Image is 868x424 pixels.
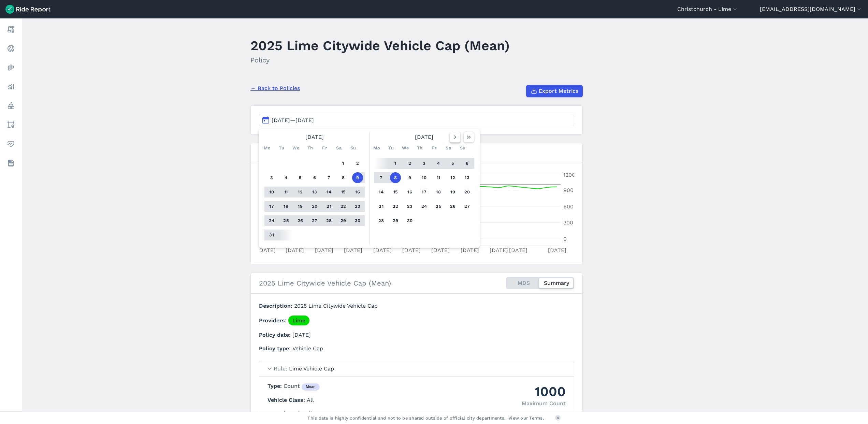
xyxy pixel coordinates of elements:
[352,187,363,198] button: 16
[376,187,387,198] button: 14
[352,215,363,226] button: 30
[447,158,458,169] button: 5
[404,172,415,183] button: 9
[447,172,458,183] button: 12
[338,187,349,198] button: 15
[447,187,458,198] button: 19
[286,247,304,253] tspan: [DATE]
[404,201,415,212] button: 23
[390,187,401,198] button: 15
[457,143,468,153] div: Su
[400,143,411,153] div: We
[305,410,312,417] span: All
[548,247,566,253] tspan: [DATE]
[563,187,574,193] tspan: 900
[338,158,349,169] button: 1
[319,143,330,153] div: Fr
[250,84,300,92] a: ← Back to Policies
[266,172,277,183] button: 3
[274,365,289,372] span: Rule
[376,201,387,212] button: 21
[508,415,544,421] a: View our Terms.
[522,382,566,401] div: 1000
[404,158,415,169] button: 2
[267,397,307,403] span: Vehicle Class
[352,172,363,183] button: 9
[433,201,444,212] button: 25
[257,247,276,253] tspan: [DATE]
[280,187,291,198] button: 11
[433,187,444,198] button: 18
[305,143,316,153] div: Th
[323,201,334,212] button: 21
[289,365,334,372] span: Lime Vehicle Cap
[462,158,473,169] button: 6
[272,117,314,123] span: [DATE]—[DATE]
[461,247,479,253] tspan: [DATE]
[5,42,17,55] a: Realtime
[250,55,510,65] h2: Policy
[302,383,320,391] div: mean
[376,172,387,183] button: 7
[5,5,50,14] img: Ride Report
[295,215,306,226] button: 26
[276,143,287,153] div: Tu
[443,143,454,153] div: Sa
[266,187,277,198] button: 10
[414,143,425,153] div: Th
[526,85,583,97] button: Export Metrics
[352,158,363,169] button: 2
[259,317,288,324] span: Providers
[490,247,508,253] tspan: [DATE]
[462,187,473,198] button: 20
[266,215,277,226] button: 24
[5,23,17,35] a: Report
[333,143,344,153] div: Sa
[386,143,396,153] div: Tu
[390,158,401,169] button: 1
[404,215,415,226] button: 30
[292,345,323,352] span: Vehicle Cap
[338,172,349,183] button: 8
[309,201,320,212] button: 20
[352,201,363,212] button: 23
[251,143,582,162] h3: Compliance for 2025 Lime Citywide Vehicle Cap (Mean)
[419,158,430,169] button: 3
[5,100,17,112] a: Policy
[292,332,311,338] span: [DATE]
[267,383,284,389] span: Type
[266,201,277,212] button: 17
[5,61,17,74] a: Heatmaps
[563,203,574,210] tspan: 600
[344,247,362,253] tspan: [DATE]
[5,119,17,131] a: Areas
[284,383,320,389] span: Count
[462,201,473,212] button: 27
[390,172,401,183] button: 8
[677,5,738,13] button: Christchurch - Lime
[295,201,306,212] button: 19
[447,201,458,212] button: 26
[294,303,378,309] span: 2025 Lime Citywide Vehicle Cap
[390,215,401,226] button: 29
[419,187,430,198] button: 17
[371,132,477,143] div: [DATE]
[348,143,359,153] div: Su
[280,172,291,183] button: 4
[266,230,277,240] button: 31
[563,236,567,242] tspan: 0
[259,361,574,377] summary: RuleLime Vehicle Cap
[309,215,320,226] button: 27
[280,201,291,212] button: 18
[433,172,444,183] button: 11
[522,399,566,408] div: Maximum Count
[259,345,292,352] span: Policy type
[288,316,309,325] a: Lime
[390,201,401,212] button: 22
[539,87,578,95] span: Export Metrics
[315,247,333,253] tspan: [DATE]
[563,219,573,226] tspan: 300
[307,397,314,403] span: All
[433,158,444,169] button: 4
[267,410,305,417] span: Day of Week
